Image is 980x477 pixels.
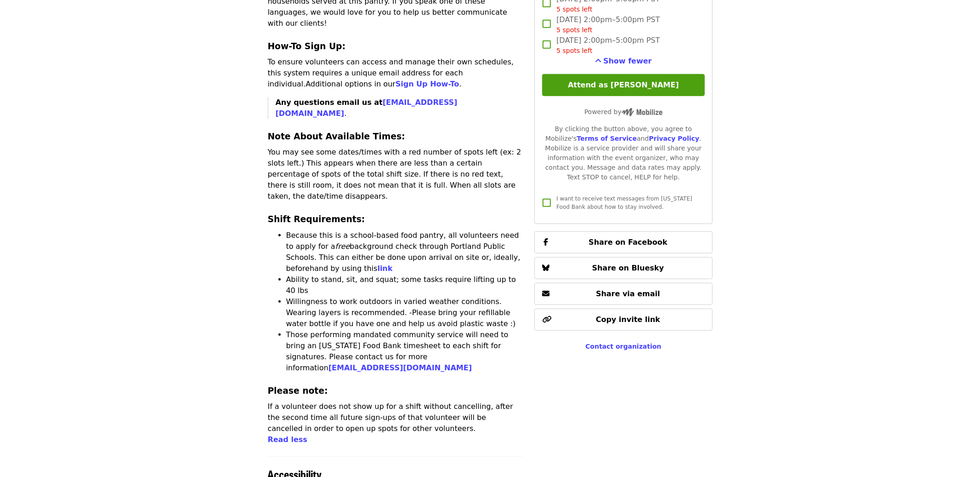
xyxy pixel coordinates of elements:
[542,74,704,96] button: Attend as [PERSON_NAME]
[268,435,307,444] span: Read less
[556,35,660,56] span: [DATE] 2:00pm–5:00pm PST
[268,385,524,397] h3: Please note:
[596,289,660,298] span: Share via email
[556,14,660,35] span: [DATE] 2:00pm–5:00pm PST
[268,401,524,434] p: If a volunteer does not show up for a shift without cancelling, after the second time all future ...
[268,132,405,141] strong: Note About Available Times:
[335,242,350,251] em: free
[286,230,524,274] p: Because this is a school-based food pantry, all volunteers need to apply for a background check t...
[268,147,524,202] p: You may see some dates/times with a red number of spots left (ex: 2 slots left.) This appears whe...
[595,56,652,67] button: See more timeslots
[585,343,661,350] a: Contact organization
[556,26,592,34] span: 5 spots left
[534,309,712,331] button: Copy invite link
[577,135,637,142] a: Terms of Service
[556,6,592,13] span: 5 spots left
[556,195,692,210] span: I want to receive text messages from [US_STATE] Food Bank about how to stay involved.
[329,363,472,372] a: [EMAIL_ADDRESS][DOMAIN_NAME]
[396,80,459,88] a: Sign Up How-To
[592,264,664,272] span: Share on Bluesky
[276,98,458,118] strong: Any questions email us at
[556,47,592,54] span: 5 spots left
[584,108,663,115] span: Powered by
[622,108,663,116] img: Powered by Mobilize
[268,40,524,53] h3: How-To Sign Up:
[534,257,712,279] button: Share on Bluesky
[276,97,524,119] p: .
[286,296,524,329] li: Willingness to work outdoors in varied weather conditions. Wearing layers is recommended. -Please...
[596,315,660,324] span: Copy invite link
[268,213,524,226] h3: Shift Requirements:
[542,124,704,182] div: By clicking the button above, you agree to Mobilize's and . Mobilize is a service provider and wi...
[286,329,524,374] li: Those performing mandated community service will need to bring an [US_STATE] Food Bank timesheet ...
[268,434,307,445] button: Read less
[268,57,524,90] p: To ensure volunteers can access and manage their own schedules, this system requires a unique ema...
[378,264,393,273] a: link
[589,238,667,247] span: Share on Facebook
[534,231,712,253] button: Share on Facebook
[649,135,699,142] a: Privacy Policy
[286,274,524,296] p: Ability to stand, sit, and squat; some tasks require lifting up to 40 lbs
[534,283,712,305] button: Share via email
[603,57,652,65] span: Show fewer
